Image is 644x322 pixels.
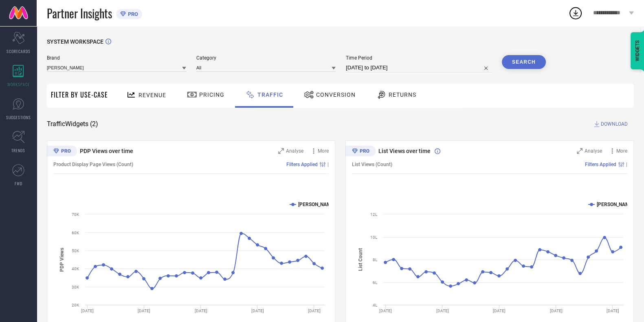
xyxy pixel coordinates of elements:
[72,212,79,217] text: 70K
[298,202,335,207] text: [PERSON_NAME]
[616,148,627,154] span: More
[15,180,22,187] span: FWD
[493,309,506,313] text: [DATE]
[373,303,378,307] text: 4L
[626,162,627,167] span: |
[138,309,150,313] text: [DATE]
[80,148,133,154] span: PDP Views over time
[597,202,634,207] text: [PERSON_NAME]
[196,55,336,61] span: Category
[568,6,583,20] div: Open download list
[373,258,378,262] text: 8L
[601,120,628,128] span: DOWNLOAD
[379,309,392,313] text: [DATE]
[199,91,224,98] span: Pricing
[7,48,31,54] span: SCORECARDS
[6,114,31,120] span: SUGGESTIONS
[352,162,392,167] span: List Views (Count)
[577,148,582,154] svg: Zoom
[53,162,133,167] span: Product Display Page Views (Count)
[51,90,108,100] span: Filter By Use-Case
[278,148,284,154] svg: Zoom
[257,91,283,98] span: Traffic
[346,63,492,73] input: Select time period
[607,309,619,313] text: [DATE]
[502,55,546,69] button: Search
[251,309,264,313] text: [DATE]
[138,92,166,98] span: Revenue
[47,146,77,158] div: Premium
[72,303,79,307] text: 20K
[7,81,30,87] span: WORKSPACE
[195,309,207,313] text: [DATE]
[549,309,562,313] text: [DATE]
[47,38,103,45] span: SYSTEM WORKSPACE
[316,91,356,98] span: Conversion
[318,148,329,154] span: More
[327,162,329,167] span: |
[59,247,65,271] tspan: PDP Views
[346,55,492,61] span: Time Period
[11,147,25,153] span: TRENDS
[47,5,112,22] span: Partner Insights
[436,309,449,313] text: [DATE]
[286,162,318,167] span: Filters Applied
[72,231,79,235] text: 60K
[370,212,378,217] text: 12L
[72,266,79,271] text: 40K
[345,146,376,158] div: Premium
[47,55,186,61] span: Brand
[389,91,416,98] span: Returns
[81,309,94,313] text: [DATE]
[72,285,79,289] text: 30K
[286,148,303,154] span: Analyse
[585,162,616,167] span: Filters Applied
[47,120,98,128] span: Traffic Widgets ( 2 )
[373,280,378,285] text: 6L
[585,148,602,154] span: Analyse
[358,248,363,271] tspan: List Count
[72,249,79,253] text: 50K
[370,235,378,240] text: 10L
[126,11,138,17] span: PRO
[378,148,431,154] span: List Views over time
[308,309,321,313] text: [DATE]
